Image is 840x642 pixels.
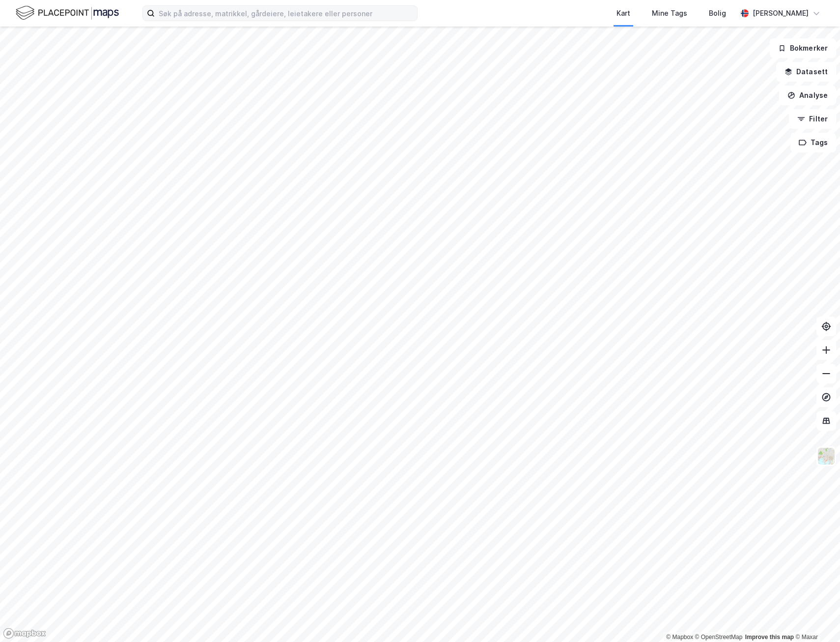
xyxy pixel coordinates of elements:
[16,4,119,22] img: logo.f888ab2527a4732fd821a326f86c7f29.svg
[616,7,630,19] div: Kart
[709,7,726,19] div: Bolig
[791,595,840,642] iframe: Chat Widget
[652,7,687,19] div: Mine Tags
[753,7,809,19] div: [PERSON_NAME]
[155,6,417,21] input: Søk på adresse, matrikkel, gårdeiere, leietakere eller personer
